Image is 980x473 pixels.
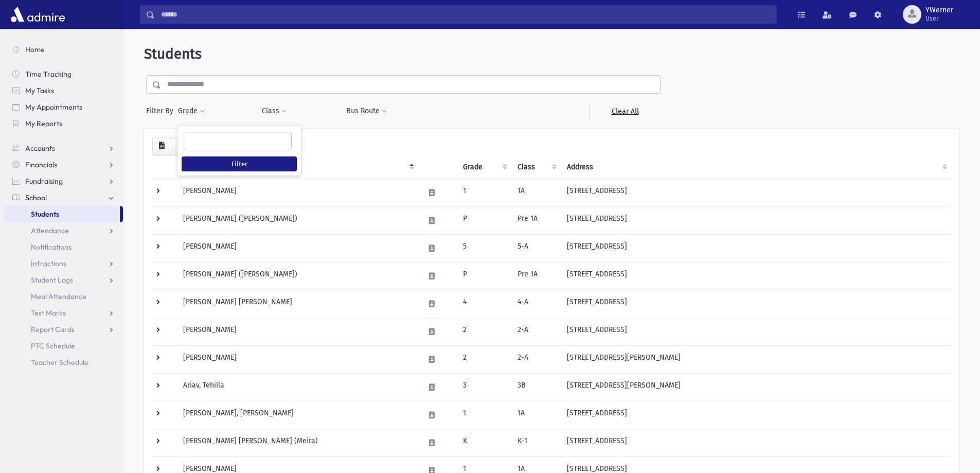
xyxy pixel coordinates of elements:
[4,99,123,115] a: My Appointments
[177,262,418,290] td: [PERSON_NAME] ([PERSON_NAME])
[511,179,561,206] td: 1A
[25,86,54,95] span: My Tasks
[25,177,63,186] span: Fundraising
[561,373,951,401] td: [STREET_ADDRESS][PERSON_NAME]
[177,102,205,120] button: Grade
[4,255,123,272] a: Infractions
[4,321,123,338] a: Report Cards
[561,262,951,290] td: [STREET_ADDRESS]
[261,102,287,120] button: Class
[155,5,776,24] input: Search
[31,341,75,351] span: PTC Schedule
[4,206,120,222] a: Students
[4,115,123,132] a: My Reports
[4,354,123,371] a: Teacher Schedule
[457,290,511,318] td: 4
[561,155,951,179] th: Address: activate to sort column ascending
[511,262,561,290] td: Pre 1A
[4,189,123,206] a: School
[561,429,951,457] td: [STREET_ADDRESS]
[511,373,561,401] td: 3B
[25,102,82,112] span: My Appointments
[25,45,45,54] span: Home
[152,137,171,155] button: CSV
[457,206,511,234] td: P
[457,262,511,290] td: P
[144,45,202,62] span: Students
[561,401,951,429] td: [STREET_ADDRESS]
[511,155,561,179] th: Class: activate to sort column ascending
[25,144,55,153] span: Accounts
[31,358,88,367] span: Teacher Schedule
[177,179,418,206] td: [PERSON_NAME]
[511,234,561,262] td: 5-A
[457,318,511,345] td: 2
[31,242,72,252] span: Notifications
[457,401,511,429] td: 1
[177,401,418,429] td: [PERSON_NAME], [PERSON_NAME]
[561,345,951,373] td: [STREET_ADDRESS][PERSON_NAME]
[25,119,62,128] span: My Reports
[31,275,73,285] span: Student Logs
[177,234,418,262] td: [PERSON_NAME]
[4,288,123,305] a: Meal Attendance
[8,4,67,25] img: AdmirePro
[346,102,387,120] button: Bus Route
[171,137,191,155] button: Print
[31,259,66,268] span: Infractions
[31,325,75,334] span: Report Cards
[589,102,661,120] a: Clear All
[561,179,951,206] td: [STREET_ADDRESS]
[925,6,953,14] span: YWerner
[4,66,123,82] a: Time Tracking
[925,14,953,23] span: User
[177,290,418,318] td: [PERSON_NAME] [PERSON_NAME]
[457,234,511,262] td: 5
[511,290,561,318] td: 4-A
[4,41,123,58] a: Home
[457,179,511,206] td: 1
[511,429,561,457] td: K-1
[4,222,123,239] a: Attendance
[457,373,511,401] td: 3
[177,206,418,234] td: [PERSON_NAME] ([PERSON_NAME])
[177,318,418,345] td: [PERSON_NAME]
[177,345,418,373] td: [PERSON_NAME]
[177,155,418,179] th: Student: activate to sort column descending
[561,290,951,318] td: [STREET_ADDRESS]
[561,206,951,234] td: [STREET_ADDRESS]
[177,429,418,457] td: [PERSON_NAME] [PERSON_NAME] (Meira)
[457,345,511,373] td: 2
[182,156,297,171] button: Filter
[561,318,951,345] td: [STREET_ADDRESS]
[511,206,561,234] td: Pre 1A
[4,156,123,173] a: Financials
[25,193,47,202] span: School
[4,305,123,321] a: Test Marks
[457,429,511,457] td: K
[31,209,59,219] span: Students
[25,69,72,79] span: Time Tracking
[146,106,177,116] span: Filter By
[4,272,123,288] a: Student Logs
[4,173,123,189] a: Fundraising
[511,345,561,373] td: 2-A
[511,318,561,345] td: 2-A
[4,338,123,354] a: PTC Schedule
[561,234,951,262] td: [STREET_ADDRESS]
[31,226,69,235] span: Attendance
[31,292,86,301] span: Meal Attendance
[4,82,123,99] a: My Tasks
[511,401,561,429] td: 1A
[457,155,511,179] th: Grade: activate to sort column ascending
[4,239,123,255] a: Notifications
[4,140,123,156] a: Accounts
[25,160,57,169] span: Financials
[31,308,66,318] span: Test Marks
[177,373,418,401] td: Ariav, Tehilla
